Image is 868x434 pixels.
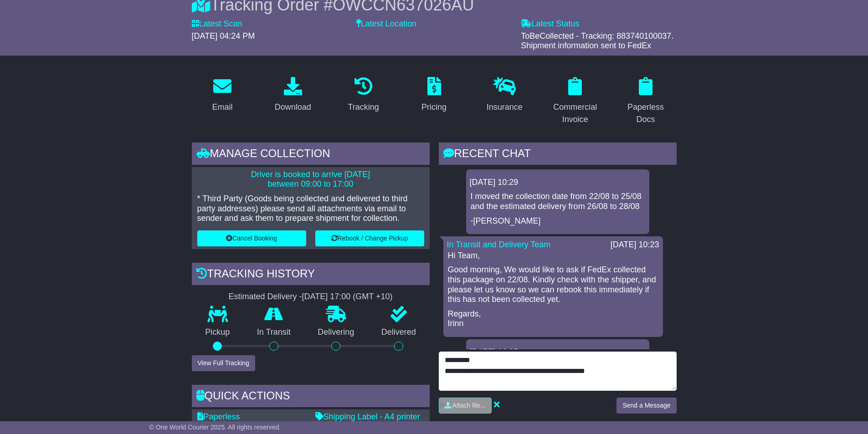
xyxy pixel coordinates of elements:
span: © One World Courier 2025. All rights reserved. [149,424,281,431]
p: Delivering [304,327,368,337]
a: Commercial Invoice [544,74,606,129]
div: Tracking history [192,263,430,287]
div: Paperless Docs [621,101,671,126]
a: Insurance [481,74,529,117]
p: Hi Team, [448,251,658,261]
a: Pricing [416,74,452,117]
p: Delivered [368,327,430,337]
span: ToBeCollected - Tracking: 883740100037. Shipment information sent to FedEx [521,31,673,51]
div: Estimated Delivery - [192,292,430,302]
p: * Third Party (Goods being collected and delivered to third party addresses) please send all atta... [197,194,424,224]
div: Quick Actions [192,385,430,409]
button: Rebook / Change Pickup [315,230,424,246]
div: Insurance [487,101,523,113]
label: Latest Location [356,19,416,29]
div: Download [275,101,311,113]
span: [DATE] 04:24 PM [192,31,255,41]
p: I moved the collection date from 22/08 to 25/08 and the estimated delivery from 26/08 to 28/08 [471,192,645,211]
div: [DATE] 10:23 [611,240,659,250]
a: In Transit and Delivery Team [447,240,551,249]
label: Latest Status [521,19,579,29]
button: View Full Tracking [192,355,255,371]
p: -[PERSON_NAME] [471,216,645,226]
a: Download [269,74,317,117]
a: Paperless [197,412,240,421]
label: Latest Scan [192,19,242,29]
p: Pickup [192,327,244,337]
div: [DATE] 16:25 [470,347,646,357]
p: Regards, Irinn [448,309,658,329]
div: Email [212,101,232,113]
div: RECENT CHAT [439,143,677,167]
div: Tracking [348,101,379,113]
p: In Transit [243,327,304,337]
div: Commercial Invoice [550,101,600,126]
p: Driver is booked to arrive [DATE] between 09:00 to 17:00 [197,170,424,189]
div: Manage collection [192,143,430,167]
div: [DATE] 17:00 (GMT +10) [302,292,393,302]
p: Good morning, We would like to ask if FedEx collected this package on 22/08. Kindly check with th... [448,265,658,304]
div: Pricing [421,101,447,113]
button: Cancel Booking [197,230,306,246]
a: Shipping Label - A4 printer [315,412,420,421]
a: Tracking [342,74,385,117]
a: Paperless Docs [615,74,677,129]
button: Send a Message [616,398,676,414]
div: [DATE] 10:29 [470,178,646,188]
a: Email [206,74,238,117]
